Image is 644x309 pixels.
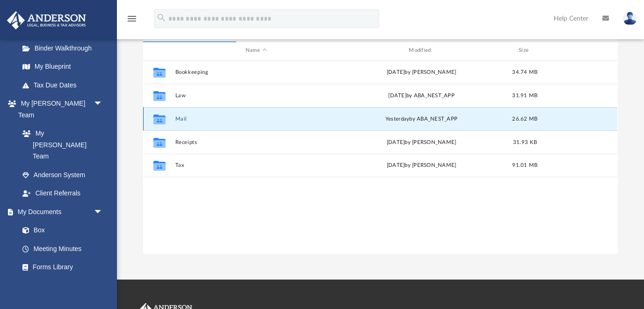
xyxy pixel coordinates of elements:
[4,11,89,29] img: Anderson Advisors Platinum Portal
[513,93,538,98] span: 31.91 MB
[13,258,108,277] a: Forms Library
[340,46,502,55] div: Modified
[175,46,337,55] div: Name
[126,18,137,24] a: menu
[143,60,617,254] div: grid
[13,276,112,295] a: Notarize
[13,57,112,76] a: My Blueprint
[513,163,538,168] span: 91.01 MB
[13,221,108,240] a: Box
[147,46,171,55] div: id
[341,115,502,123] div: by ABA_NEST_APP
[548,46,614,55] div: id
[175,139,337,145] button: Receipts
[175,162,337,168] button: Tax
[13,76,117,94] a: Tax Due Dates
[94,202,112,222] span: arrow_drop_down
[341,161,502,170] div: [DATE] by [PERSON_NAME]
[13,124,108,166] a: My [PERSON_NAME] Team
[13,39,117,57] a: Binder Walkthrough
[341,91,502,100] div: [DATE] by ABA_NEST_APP
[175,69,337,75] button: Bookkeeping
[175,93,337,99] button: Law
[341,138,502,146] div: [DATE] by [PERSON_NAME]
[94,94,112,114] span: arrow_drop_down
[385,116,409,121] span: yesterday
[507,46,544,55] div: Size
[341,68,502,76] div: [DATE] by [PERSON_NAME]
[513,69,538,74] span: 34.74 MB
[7,202,112,221] a: My Documentsarrow_drop_down
[513,116,538,121] span: 26.62 MB
[513,139,537,144] span: 31.93 KB
[126,13,137,24] i: menu
[13,239,112,258] a: Meeting Minutes
[13,184,112,203] a: Client Referrals
[175,116,337,122] button: Mail
[13,165,112,184] a: Anderson System
[156,13,166,23] i: search
[623,12,637,25] img: User Pic
[7,94,112,124] a: My [PERSON_NAME] Teamarrow_drop_down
